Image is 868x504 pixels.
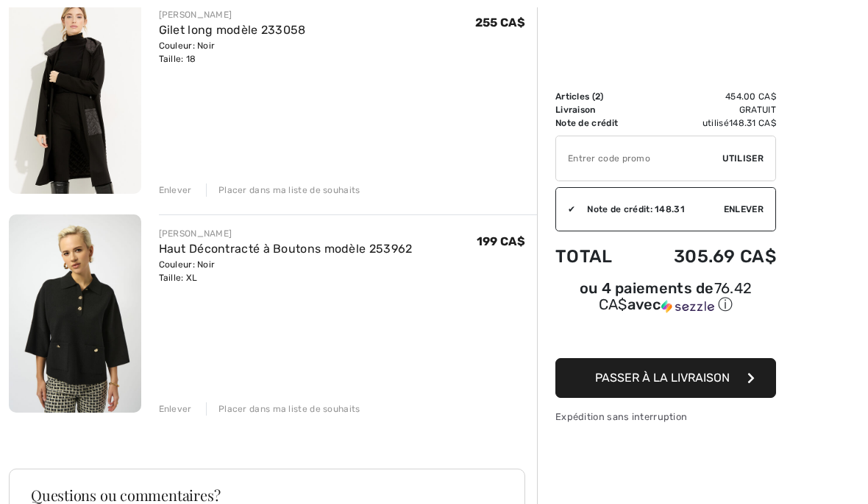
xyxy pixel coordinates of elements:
td: Livraison [555,103,637,116]
input: Code promo [556,136,722,181]
div: Expédition sans interruption [555,410,776,424]
span: 199 CA$ [477,234,525,248]
td: 305.69 CA$ [637,231,776,281]
iframe: PayPal-paypal [555,320,776,353]
div: Enlever [159,183,192,197]
a: Gilet long modèle 233058 [159,23,306,37]
span: 255 CA$ [475,15,525,29]
div: Note de crédit: 148.31 [575,203,724,216]
div: Placer dans ma liste de souhaits [206,183,360,197]
span: Utiliser [722,152,764,165]
td: Total [555,231,637,281]
div: Placer dans ma liste de souhaits [206,402,360,416]
td: Articles ( ) [555,90,637,103]
span: 2 [595,91,600,102]
td: utilisé [637,116,776,130]
a: Haut Décontracté à Boutons modèle 253962 [159,242,413,256]
td: Gratuit [637,103,776,116]
h3: Questions ou commentaires? [31,488,503,503]
span: Enlever [724,203,764,216]
div: ✔ [556,203,575,216]
img: Haut Décontracté à Boutons modèle 253962 [9,214,141,413]
span: Passer à la livraison [595,371,730,385]
div: Couleur: Noir Taille: XL [159,258,413,284]
td: Note de crédit [555,116,637,130]
span: 76.42 CA$ [599,279,753,313]
div: ou 4 paiements de avec [555,281,776,315]
div: [PERSON_NAME] [159,8,306,21]
div: ou 4 paiements de76.42 CA$avecSezzle Cliquez pour en savoir plus sur Sezzle [555,281,776,320]
img: Sezzle [661,300,714,313]
div: Enlever [159,402,192,416]
button: Passer à la livraison [555,358,776,398]
td: 454.00 CA$ [637,90,776,103]
div: [PERSON_NAME] [159,227,413,240]
span: 148.31 CA$ [729,118,776,128]
div: Couleur: Noir Taille: 18 [159,39,306,66]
